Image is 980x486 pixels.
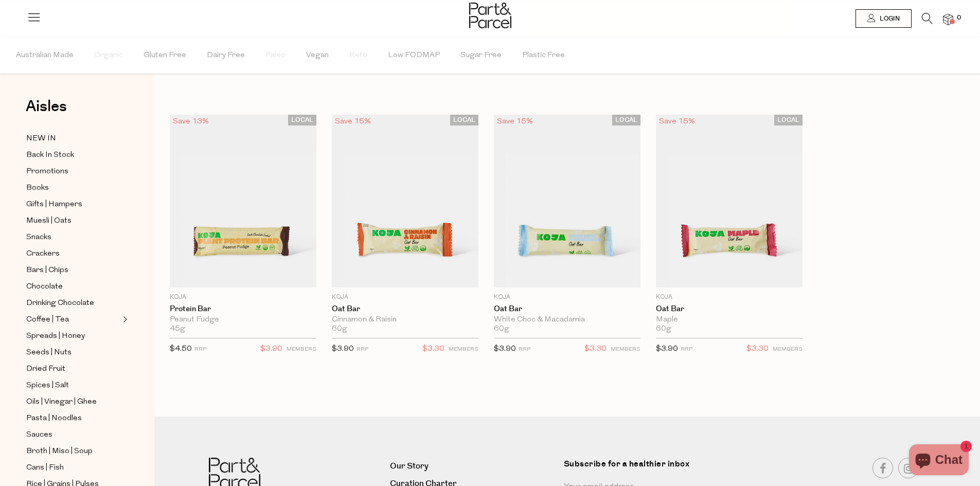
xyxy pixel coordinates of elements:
span: Gifts | Hampers [26,199,82,211]
span: $3.90 [494,345,516,353]
span: Snacks [26,231,51,244]
a: NEW IN [26,132,120,145]
img: Oat Bar [494,115,640,287]
div: Save 15% [332,115,374,129]
a: Promotions [26,165,120,178]
div: Cinnamon & Raisin [332,315,478,325]
a: Chocolate [26,280,120,293]
span: Coffee | Tea [26,314,69,326]
div: Peanut Fudge [170,315,316,325]
small: MEMBERS [773,347,803,352]
span: Login [877,14,900,23]
a: Bars | Chips [26,264,120,277]
label: Subscribe for a healthier inbox [564,458,745,478]
inbox-online-store-chat: Shopify online store chat [906,444,972,478]
span: $3.30 [422,343,444,356]
p: Koja [170,293,316,302]
a: Snacks [26,231,120,244]
span: $3.90 [332,345,354,353]
span: Crackers [26,248,60,260]
span: Keto [349,38,367,74]
span: Muesli | Oats [26,215,72,227]
div: Save 15% [494,115,536,129]
a: Oat Bar [656,304,803,314]
div: Save 15% [656,115,698,129]
a: Gifts | Hampers [26,198,120,211]
span: Cans | Fish [26,462,64,474]
span: $3.30 [746,343,769,356]
span: NEW IN [26,133,56,145]
span: LOCAL [774,115,803,125]
span: LOCAL [450,115,478,125]
img: Oat Bar [332,115,478,287]
span: Sugar Free [460,38,502,74]
span: 60g [332,325,347,334]
span: Bars | Chips [26,264,68,277]
img: Part&Parcel [469,3,511,28]
span: Spices | Salt [26,380,69,392]
img: Protein Bar [170,115,316,287]
a: Pasta | Noodles [26,412,120,425]
a: Spreads | Honey [26,330,120,343]
small: MEMBERS [287,347,316,352]
a: Oat Bar [494,304,640,314]
span: Dairy Free [207,38,245,74]
span: 60g [656,325,671,334]
a: Crackers [26,247,120,260]
div: White Choc & Macadamia [494,315,640,325]
small: MEMBERS [449,347,478,352]
small: RRP [194,347,206,352]
p: Koja [332,293,478,302]
a: 0 [943,14,953,25]
span: 45g [170,325,185,334]
div: Maple [656,315,803,325]
span: Dried Fruit [26,363,65,375]
a: Broth | Miso | Soup [26,445,120,458]
a: Aisles [26,99,67,124]
a: Our Story [390,459,556,473]
p: Koja [494,293,640,302]
a: Back In Stock [26,149,120,161]
a: Dried Fruit [26,363,120,375]
small: RRP [519,347,530,352]
a: Muesli | Oats [26,214,120,227]
a: Oat Bar [332,304,478,314]
span: Spreads | Honey [26,330,85,343]
span: Vegan [306,38,329,74]
span: Paleo [265,38,286,74]
a: Seeds | Nuts [26,346,120,359]
a: Protein Bar [170,304,316,314]
a: Sauces [26,428,120,441]
small: MEMBERS [611,347,640,352]
p: Koja [656,293,803,302]
span: $4.50 [170,345,192,353]
span: 0 [954,13,964,23]
a: Books [26,182,120,194]
span: Plastic Free [522,38,565,74]
span: 60g [494,325,509,334]
span: Broth | Miso | Soup [26,445,93,458]
span: Australian Made [16,38,74,74]
a: Drinking Chocolate [26,297,120,310]
small: RRP [681,347,692,352]
span: $3.90 [260,343,282,356]
span: $3.30 [584,343,607,356]
a: Coffee | Tea [26,313,120,326]
span: Drinking Chocolate [26,297,94,310]
a: Login [856,9,912,28]
span: Gluten Free [144,38,186,74]
a: Spices | Salt [26,379,120,392]
span: LOCAL [612,115,640,125]
img: Oat Bar [656,115,803,287]
span: Promotions [26,166,68,178]
span: $3.90 [656,345,678,353]
small: RRP [357,347,368,352]
div: Save 13% [170,115,212,129]
button: Expand/Collapse Coffee | Tea [120,313,128,326]
span: Aisles [26,95,67,118]
span: Chocolate [26,281,63,293]
span: Books [26,182,49,194]
span: Organic [94,38,123,74]
span: Seeds | Nuts [26,347,72,359]
a: Oils | Vinegar | Ghee [26,395,120,408]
